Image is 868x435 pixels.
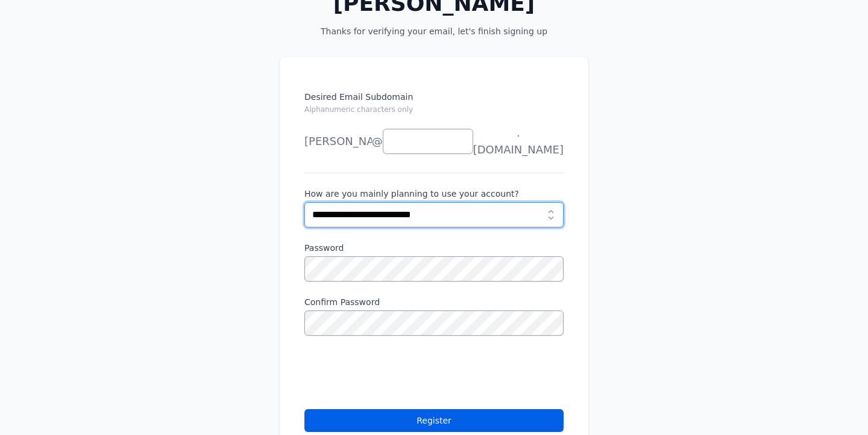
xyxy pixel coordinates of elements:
label: How are you mainly planning to use your account? [304,188,564,200]
button: Register [304,409,564,432]
small: Alphanumeric characters only [304,105,413,114]
label: Confirm Password [304,296,564,308]
iframe: reCAPTCHA [304,350,488,397]
label: Desired Email Subdomain [304,91,564,122]
span: .[DOMAIN_NAME] [473,125,564,158]
li: [PERSON_NAME] [304,129,371,153]
span: @ [372,133,383,150]
label: Password [304,242,564,254]
p: Thanks for verifying your email, let's finish signing up [299,25,569,37]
